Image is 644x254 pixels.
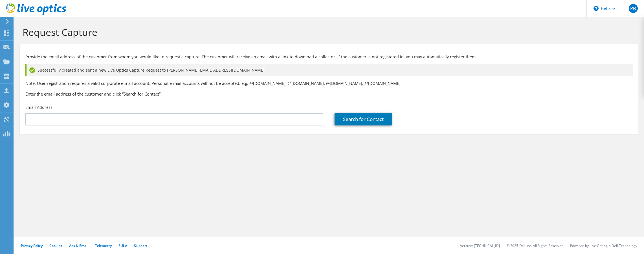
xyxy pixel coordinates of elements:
[460,243,500,248] li: Version: [TECHNICAL_ID]
[69,243,88,248] a: Ads & Email
[38,67,265,73] span: Successfully created and sent a new Live Optics Capture Request to [PERSON_NAME][EMAIL_ADDRESS][D...
[95,243,112,248] a: Telemetry
[25,105,52,110] label: Email Address
[23,26,633,38] h1: Request Capture
[21,243,43,248] a: Privacy Policy
[594,6,599,11] svg: \n
[118,243,127,248] a: EULA
[49,243,62,248] a: Cookies
[335,113,392,125] a: Search for Contact
[25,91,633,97] h3: Enter the email address of the customer and click “Search for Contact”.
[507,243,563,248] li: © 2025 Dell Inc. All Rights Reserved
[570,243,637,248] li: Powered by Live Optics, a Dell Technology
[629,4,638,13] span: PB
[25,80,633,87] p: Note: User registration requires a valid corporate e-mail account. Personal e-mail accounts will ...
[25,54,633,60] p: Provide the email address of the customer from whom you would like to request a capture. The cust...
[134,243,147,248] a: Support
